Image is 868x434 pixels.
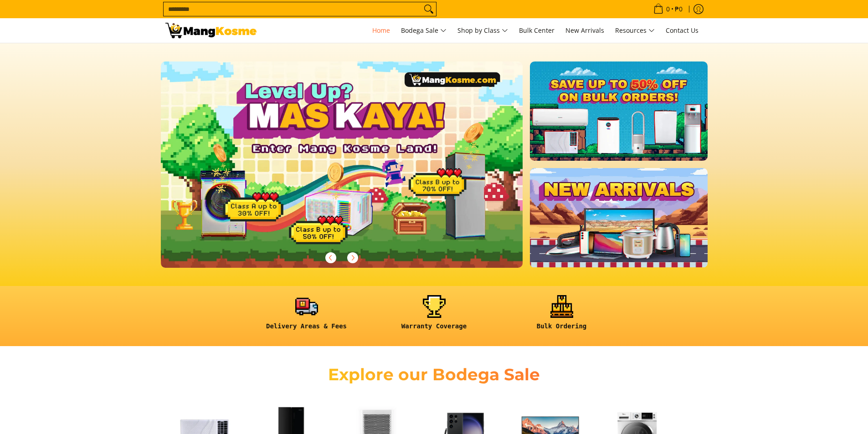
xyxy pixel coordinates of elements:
[519,26,555,35] span: Bulk Center
[615,25,655,36] span: Resources
[651,4,685,14] span: •
[372,26,390,35] span: Home
[375,295,493,337] a: <h6><strong>Warranty Coverage</strong></h6>
[401,25,447,36] span: Bodega Sale
[396,18,451,43] a: Bodega Sale
[514,18,559,43] a: Bulk Center
[321,248,341,268] button: Previous
[565,26,604,35] span: New Arrivals
[666,26,699,35] span: Contact Us
[661,18,703,43] a: Contact Us
[561,18,609,43] a: New Arrivals
[453,18,513,43] a: Shop by Class
[421,2,436,16] button: Search
[302,364,566,385] h2: Explore our Bodega Sale
[247,295,366,337] a: <h6><strong>Delivery Areas & Fees</strong></h6>
[673,6,684,12] span: ₱0
[503,295,621,337] a: <h6><strong>Bulk Ordering</strong></h6>
[165,23,257,38] img: Mang Kosme: Your Home Appliances Warehouse Sale Partner!
[266,18,703,43] nav: Main Menu
[457,25,508,36] span: Shop by Class
[665,6,671,12] span: 0
[343,248,363,268] button: Next
[611,18,659,43] a: Resources
[368,18,395,43] a: Home
[161,61,552,282] a: More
